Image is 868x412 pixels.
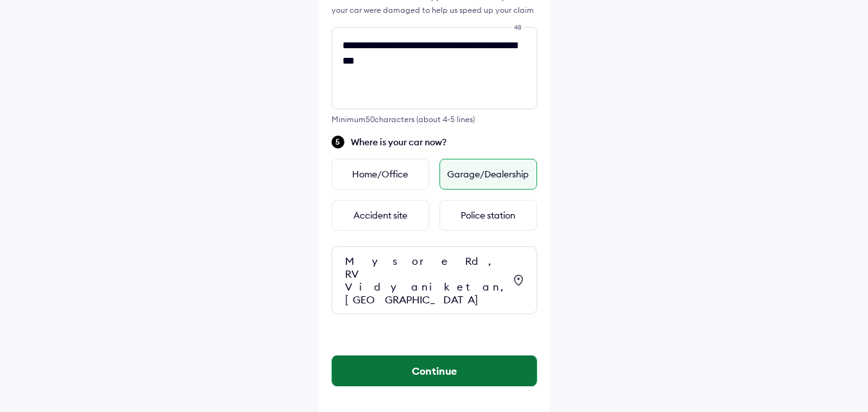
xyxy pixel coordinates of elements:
div: Police station [439,200,537,231]
div: Accident site [332,200,429,231]
button: Continue [332,355,536,386]
div: Mysore Rd, RV Vidyaniketan, [GEOGRAPHIC_DATA] [345,255,504,306]
div: Home/Office [332,159,429,190]
div: Minimum 50 characters (about 4-5 lines) [332,114,537,124]
span: Where is your car now? [351,136,537,148]
div: Garage/Dealership [439,159,537,190]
